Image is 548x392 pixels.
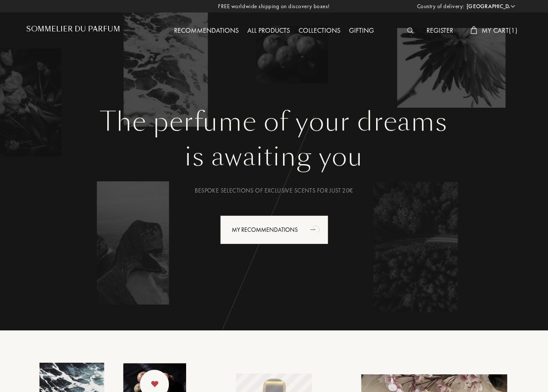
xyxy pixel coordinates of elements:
[307,221,324,238] div: animation
[482,26,517,35] span: My Cart ( 1 )
[170,25,243,37] div: Recommendations
[214,215,335,244] a: My Recommendationsanimation
[345,25,378,37] div: Gifting
[220,215,328,244] div: My Recommendations
[294,26,345,35] a: Collections
[422,26,458,35] a: Register
[243,25,294,37] div: All products
[170,26,243,35] a: Recommendations
[243,26,294,35] a: All products
[33,137,515,176] div: is awaiting you
[422,25,458,37] div: Register
[294,25,345,37] div: Collections
[26,25,120,33] h1: Sommelier du Parfum
[417,2,464,11] span: Country of delivery:
[470,26,477,34] img: cart_white.svg
[33,186,515,195] div: Bespoke selections of exclusive scents for just 20€
[407,28,414,34] img: search_icn_white.svg
[345,26,378,35] a: Gifting
[26,25,120,37] a: Sommelier du Parfum
[33,106,515,137] h1: The perfume of your dreams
